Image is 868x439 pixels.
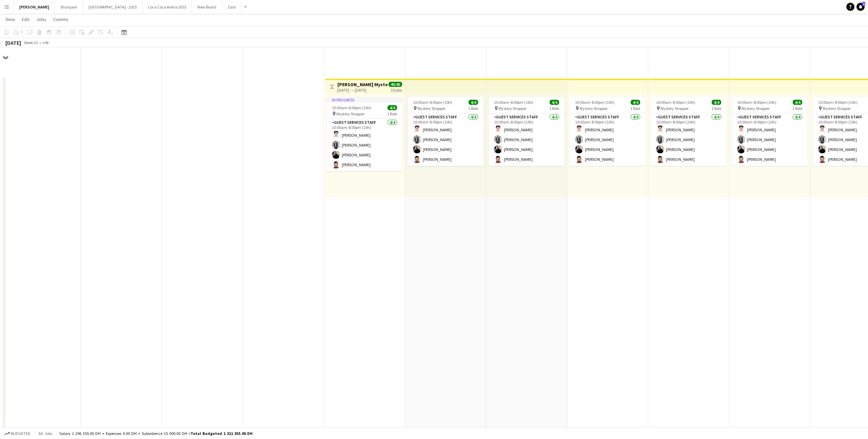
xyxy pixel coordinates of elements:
[737,100,776,105] span: 10:00am-8:00pm (10h)
[142,0,192,14] button: Coca Coca Arena 2025
[570,113,646,166] app-card-role: Guest Services Staff4/410:00am-8:00pm (10h)[PERSON_NAME][PERSON_NAME][PERSON_NAME][PERSON_NAME]
[389,82,402,87] span: 40/40
[570,97,646,166] app-job-card: 10:00am-8:00pm (10h)4/4 Mystery Shopper1 RoleGuest Services Staff4/410:00am-8:00pm (10h)[PERSON_N...
[337,81,388,88] h3: [PERSON_NAME] Mystery Shopper
[14,0,55,14] button: [PERSON_NAME]
[468,106,478,111] span: 1 Role
[19,15,32,24] a: Edit
[793,100,802,105] span: 4/4
[792,106,802,111] span: 1 Role
[711,106,721,111] span: 1 Role
[391,87,402,93] div: 10 jobs
[742,106,770,111] span: Mystery Shopper
[413,100,452,105] span: 10:00am-8:00pm (10h)
[55,0,83,14] button: Sharqawi
[36,16,46,22] span: Jobs
[337,88,388,93] div: [DATE] → [DATE]
[408,113,484,166] app-card-role: Guest Services Staff4/410:00am-8:00pm (10h)[PERSON_NAME][PERSON_NAME][PERSON_NAME][PERSON_NAME]
[327,97,402,171] app-job-card: In progress10:00am-8:00pm (10h)4/4 Mystery Shopper1 RoleGuest Services Staff4/410:00am-8:00pm (10...
[489,97,565,166] app-job-card: 10:00am-8:00pm (10h)4/4 Mystery Shopper1 RoleGuest Services Staff4/410:00am-8:00pm (10h)[PERSON_N...
[22,40,39,45] span: Week 33
[631,100,640,105] span: 4/4
[651,113,727,166] app-card-role: Guest Services Staff4/410:00am-8:00pm (10h)[PERSON_NAME][PERSON_NAME][PERSON_NAME][PERSON_NAME]
[3,430,32,437] button: Budgeted
[37,431,54,436] span: All jobs
[712,100,721,105] span: 4/4
[192,0,222,14] button: New Board
[191,431,253,436] span: Total Budgeted 1 311 355.00 DH
[5,39,21,46] div: [DATE]
[222,0,241,14] button: Zaid
[59,431,253,436] div: Salary 1 296 355.00 DH + Expenses 0.00 DH + Subsistence 15 000.00 DH =
[332,105,371,110] span: 10:00am-8:00pm (10h)
[3,15,18,24] a: View
[408,97,484,166] app-job-card: 10:00am-8:00pm (10h)4/4 Mystery Shopper1 RoleGuest Services Staff4/410:00am-8:00pm (10h)[PERSON_N...
[387,111,397,116] span: 1 Role
[5,16,15,22] span: View
[469,100,478,105] span: 4/4
[656,100,695,105] span: 10:00am-8:00pm (10h)
[388,105,397,110] span: 4/4
[83,0,142,14] button: [GEOGRAPHIC_DATA] - 2025
[51,15,71,24] a: Comms
[22,16,29,22] span: Edit
[489,113,565,166] app-card-role: Guest Services Staff4/410:00am-8:00pm (10h)[PERSON_NAME][PERSON_NAME][PERSON_NAME][PERSON_NAME]
[823,106,851,111] span: Mystery Shopper
[550,100,559,105] span: 4/4
[732,97,808,166] app-job-card: 10:00am-8:00pm (10h)4/4 Mystery Shopper1 RoleGuest Services Staff4/410:00am-8:00pm (10h)[PERSON_N...
[630,106,640,111] span: 1 Role
[53,16,68,22] span: Comms
[42,40,48,45] div: +04
[494,100,533,105] span: 10:00am-8:00pm (10h)
[575,100,614,105] span: 10:00am-8:00pm (10h)
[327,97,402,102] div: In progress
[549,106,559,111] span: 1 Role
[818,100,857,105] span: 10:00am-8:00pm (10h)
[34,15,49,24] a: Jobs
[579,106,608,111] span: Mystery Shopper
[336,111,364,116] span: Mystery Shopper
[660,106,689,111] span: Mystery Shopper
[327,119,402,171] app-card-role: Guest Services Staff4/410:00am-8:00pm (10h)[PERSON_NAME][PERSON_NAME][PERSON_NAME][PERSON_NAME]
[732,113,808,166] app-card-role: Guest Services Staff4/410:00am-8:00pm (10h)[PERSON_NAME][PERSON_NAME][PERSON_NAME][PERSON_NAME]
[862,2,865,6] span: 1
[417,106,446,111] span: Mystery Shopper
[11,431,31,436] span: Budgeted
[651,97,727,166] app-job-card: 10:00am-8:00pm (10h)4/4 Mystery Shopper1 RoleGuest Services Staff4/410:00am-8:00pm (10h)[PERSON_N...
[498,106,527,111] span: Mystery Shopper
[856,3,865,11] a: 1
